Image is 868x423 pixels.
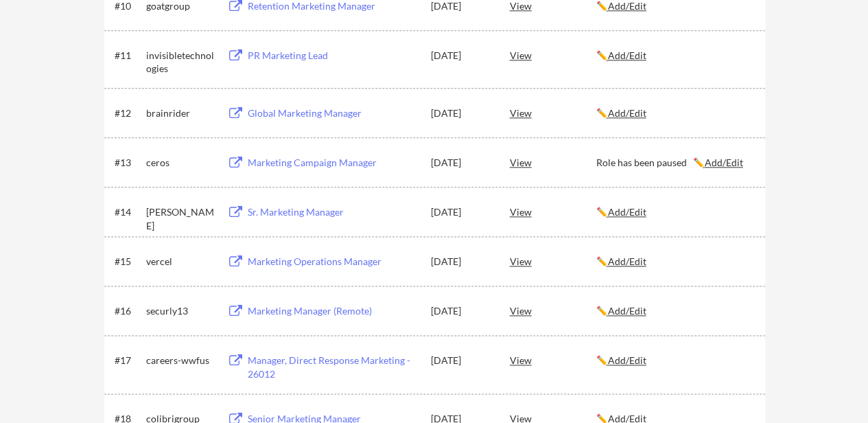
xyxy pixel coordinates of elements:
div: Marketing Campaign Manager [248,156,418,170]
div: ✏️ [596,255,753,268]
div: [DATE] [431,354,491,367]
div: Marketing Operations Manager [248,255,418,268]
div: [PERSON_NAME] [146,205,215,232]
u: Add/Edit [608,305,646,317]
div: ✏️ [596,205,753,219]
div: invisibletechnologies [146,49,215,76]
u: Add/Edit [608,255,646,267]
div: View [510,43,596,67]
div: #12 [115,106,141,120]
u: Add/Edit [608,107,646,119]
div: View [510,347,596,372]
div: #11 [115,49,141,62]
div: securly13 [146,304,215,318]
div: [DATE] [431,205,491,219]
div: [DATE] [431,304,491,318]
div: Marketing Manager (Remote) [248,304,418,318]
div: View [510,199,596,224]
div: ✏️ [596,106,753,120]
div: ceros [146,156,215,170]
div: View [510,249,596,273]
div: Global Marketing Manager [248,106,418,120]
u: Add/Edit [608,206,646,218]
div: ✏️ [596,304,753,318]
div: View [510,100,596,125]
div: brainrider [146,106,215,120]
div: #15 [115,255,141,268]
div: ✏️ [596,49,753,62]
div: [DATE] [431,255,491,268]
u: Add/Edit [608,354,646,366]
div: Manager, Direct Response Marketing - 26012 [248,354,418,380]
u: Add/Edit [705,157,743,168]
u: Add/Edit [608,49,646,61]
div: careers-wwfus [146,354,215,367]
div: #13 [115,156,141,170]
div: View [510,150,596,174]
div: Role has been paused ✏️ [596,156,753,170]
div: [DATE] [431,49,491,62]
div: ✏️ [596,354,753,367]
div: #17 [115,354,141,367]
div: vercel [146,255,215,268]
div: View [510,298,596,323]
div: #14 [115,205,141,219]
div: #16 [115,304,141,318]
div: PR Marketing Lead [248,49,418,62]
div: Sr. Marketing Manager [248,205,418,219]
div: [DATE] [431,156,491,170]
div: [DATE] [431,106,491,120]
